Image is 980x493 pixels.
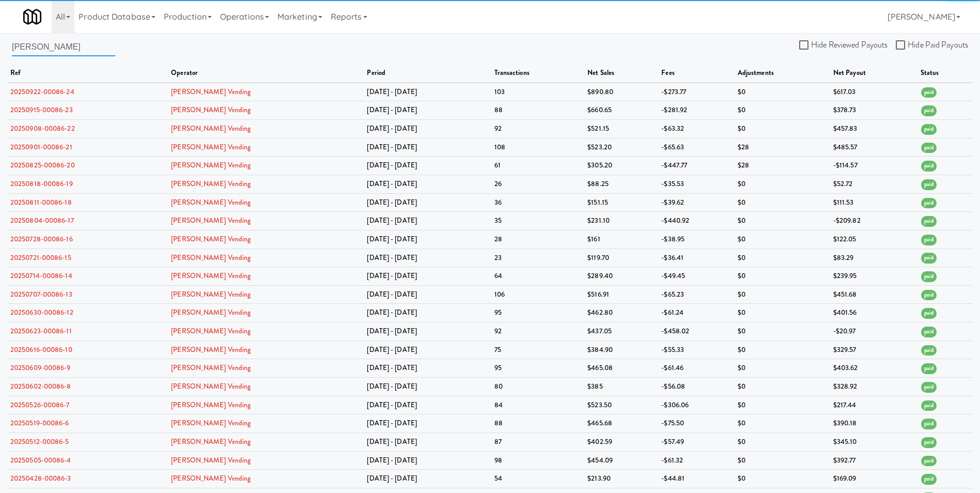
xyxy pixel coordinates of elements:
[492,119,585,138] td: 92
[831,322,918,341] td: -$20.97
[921,474,937,485] span: paid
[921,235,937,245] span: paid
[364,396,491,414] td: [DATE] - [DATE]
[364,433,491,452] td: [DATE] - [DATE]
[585,212,659,230] td: $231.10
[364,138,491,157] td: [DATE] - [DATE]
[171,124,251,133] a: [PERSON_NAME] Vending
[171,473,251,483] a: [PERSON_NAME] Vending
[659,83,735,101] td: -$273.77
[831,470,918,488] td: $169.09
[735,451,831,470] td: $0
[10,326,72,336] a: 20250623-00086-11
[171,179,251,189] a: [PERSON_NAME] Vending
[492,378,585,396] td: 80
[831,249,918,267] td: $83.29
[492,101,585,120] td: 88
[921,105,937,116] span: paid
[168,64,364,83] th: operator
[10,271,72,281] a: 20250714-00086-14
[585,193,659,212] td: $151.15
[364,341,491,359] td: [DATE] - [DATE]
[585,175,659,193] td: $88.25
[364,451,491,470] td: [DATE] - [DATE]
[921,327,937,337] span: paid
[659,433,735,452] td: -$57.49
[735,101,831,120] td: $0
[585,138,659,157] td: $523.20
[585,285,659,304] td: $516.91
[831,285,918,304] td: $451.68
[364,359,491,378] td: [DATE] - [DATE]
[10,197,72,207] a: 20250811-00086-18
[921,419,937,429] span: paid
[364,230,491,249] td: [DATE] - [DATE]
[171,197,251,207] a: [PERSON_NAME] Vending
[585,267,659,286] td: $289.40
[171,105,251,115] a: [PERSON_NAME] Vending
[364,267,491,286] td: [DATE] - [DATE]
[10,418,69,428] a: 20250519-00086-6
[735,249,831,267] td: $0
[364,64,491,83] th: period
[831,396,918,414] td: $217.44
[659,378,735,396] td: -$56.08
[585,83,659,101] td: $890.80
[364,414,491,433] td: [DATE] - [DATE]
[10,345,72,355] a: 20250616-00086-10
[921,363,937,374] span: paid
[492,322,585,341] td: 92
[896,37,968,53] label: Hide Paid Payouts
[171,160,251,170] a: [PERSON_NAME] Vending
[585,470,659,488] td: $213.90
[585,119,659,138] td: $521.15
[492,304,585,322] td: 95
[921,87,937,98] span: paid
[921,161,937,172] span: paid
[364,157,491,175] td: [DATE] - [DATE]
[659,101,735,120] td: -$281.92
[364,83,491,101] td: [DATE] - [DATE]
[921,216,937,227] span: paid
[659,230,735,249] td: -$38.95
[659,212,735,230] td: -$440.92
[921,308,937,319] span: paid
[171,345,251,355] a: [PERSON_NAME] Vending
[735,193,831,212] td: $0
[831,451,918,470] td: $392.77
[364,101,491,120] td: [DATE] - [DATE]
[659,341,735,359] td: -$55.33
[492,83,585,101] td: 103
[735,157,831,175] td: $28
[492,451,585,470] td: 98
[659,175,735,193] td: -$35.53
[171,307,251,317] a: [PERSON_NAME] Vending
[10,179,73,189] a: 20250818-00086-19
[10,473,71,483] a: 20250428-00086-3
[735,396,831,414] td: $0
[831,64,918,83] th: net payout
[659,157,735,175] td: -$447.77
[659,64,735,83] th: fees
[659,138,735,157] td: -$65.63
[659,451,735,470] td: -$61.32
[364,322,491,341] td: [DATE] - [DATE]
[921,290,937,301] span: paid
[364,378,491,396] td: [DATE] - [DATE]
[735,359,831,378] td: $0
[659,267,735,286] td: -$49.45
[659,322,735,341] td: -$458.02
[921,456,937,467] span: paid
[799,37,888,53] label: Hide Reviewed Payouts
[492,175,585,193] td: 26
[492,64,585,83] th: transactions
[492,396,585,414] td: 84
[585,249,659,267] td: $119.70
[896,41,908,50] input: Hide Paid Payouts
[171,253,251,263] a: [PERSON_NAME] Vending
[831,119,918,138] td: $457.83
[585,101,659,120] td: $660.65
[10,142,72,152] a: 20250901-00086-21
[364,175,491,193] td: [DATE] - [DATE]
[659,414,735,433] td: -$75.50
